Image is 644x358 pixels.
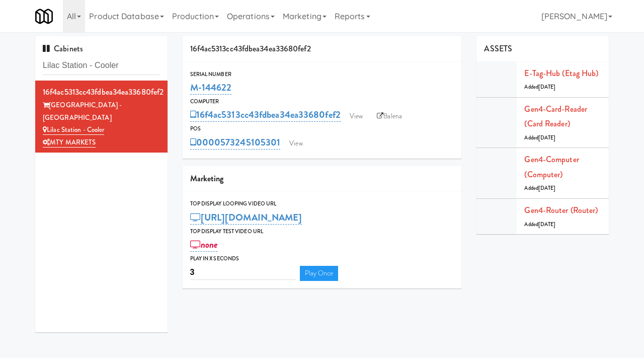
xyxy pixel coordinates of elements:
[43,43,83,54] span: Cabinets
[43,137,96,148] a: MTY MARKETS
[35,81,168,153] li: 16f4ac5313cc43fdbea34ea33680fef2[GEOGRAPHIC_DATA] - [GEOGRAPHIC_DATA] Lilac Station - CoolerMTY M...
[190,124,454,134] div: POS
[538,221,556,228] span: [DATE]
[43,85,160,100] div: 16f4ac5313cc43fdbea34ea33680fef2
[524,67,598,79] a: E-tag-hub (Etag Hub)
[190,210,302,225] a: [URL][DOMAIN_NAME]
[538,134,556,141] span: [DATE]
[190,97,454,107] div: Computer
[190,81,232,95] a: M-144622
[190,227,454,237] div: Top Display Test Video Url
[43,99,160,124] div: [GEOGRAPHIC_DATA] - [GEOGRAPHIC_DATA]
[372,109,407,124] a: Balena
[190,69,454,80] div: Serial Number
[524,103,587,130] a: Gen4-card-reader (Card Reader)
[524,154,579,180] a: Gen4-computer (Computer)
[524,204,598,216] a: Gen4-router (Router)
[524,221,555,228] span: Added
[43,56,160,75] input: Search cabinets
[538,184,556,192] span: [DATE]
[524,134,555,141] span: Added
[190,238,218,252] a: none
[35,8,53,25] img: Micromart
[183,36,462,62] div: 16f4ac5313cc43fdbea34ea33680fef2
[190,135,281,150] a: 0000573245105301
[190,254,454,264] div: Play in X seconds
[538,83,556,91] span: [DATE]
[43,125,104,135] a: Lilac Station - Cooler
[345,109,368,124] a: View
[524,184,555,192] span: Added
[300,266,339,281] a: Play Once
[484,43,512,54] span: ASSETS
[524,83,555,91] span: Added
[190,108,341,122] a: 16f4ac5313cc43fdbea34ea33680fef2
[284,136,307,151] a: View
[190,199,454,209] div: Top Display Looping Video Url
[190,173,224,184] span: Marketing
